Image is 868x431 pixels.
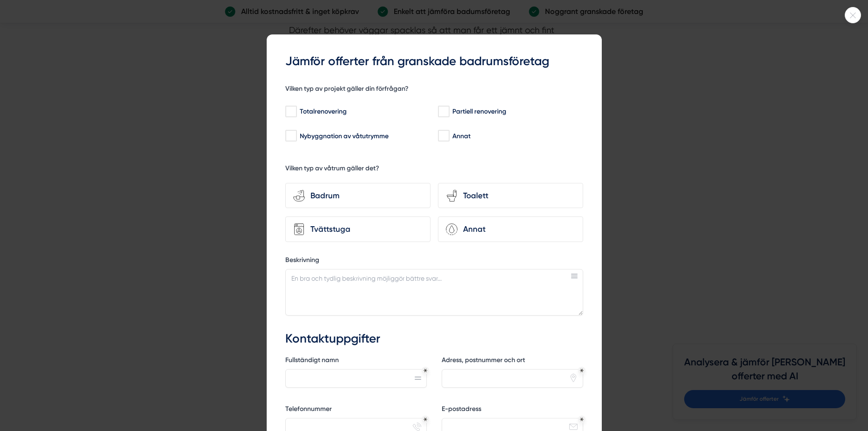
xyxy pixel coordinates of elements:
[442,404,583,416] label: E-postadress
[285,131,296,141] input: Nybyggnation av våtutrymme
[438,131,449,141] input: Annat
[442,356,583,367] label: Adress, postnummer och ort
[285,164,379,175] h5: Vilken typ av våtrum gäller det?
[438,107,449,116] input: Partiell renovering
[285,53,583,70] h3: Jämför offerter från granskade badrumsföretag
[285,256,583,267] label: Beskrivning
[580,418,584,421] div: Obligatoriskt
[424,369,427,372] div: Obligatoriskt
[285,330,583,347] h3: Kontaktuppgifter
[285,404,427,416] label: Telefonnummer
[285,356,427,367] label: Fullständigt namn
[285,84,409,96] h5: Vilken typ av projekt gäller din förfrågan?
[285,107,296,116] input: Totalrenovering
[580,369,584,372] div: Obligatoriskt
[424,418,427,421] div: Obligatoriskt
